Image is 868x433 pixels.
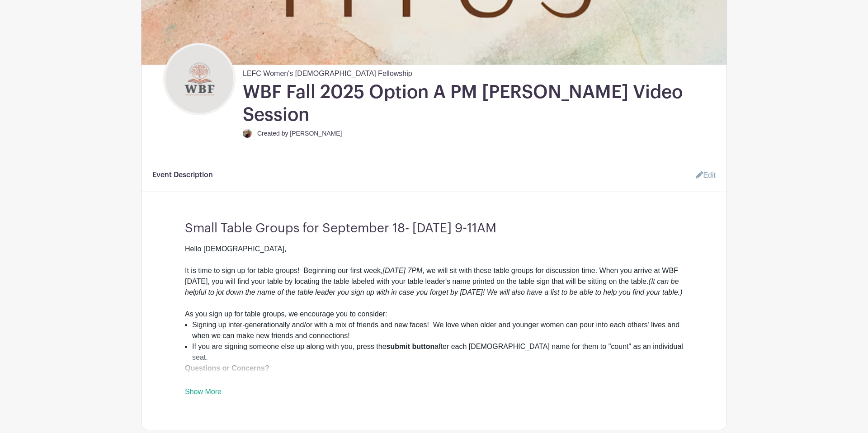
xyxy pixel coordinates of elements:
span: LEFC Women's [DEMOGRAPHIC_DATA] Fellowship [243,65,412,79]
div: Please don't hesitate to reach out to [PERSON_NAME] at [PERSON_NAME][EMAIL_ADDRESS][PERSON_NAME][... [185,363,683,395]
em: [DATE] 7PM [383,267,423,274]
strong: submit button [387,343,435,350]
h1: WBF Fall 2025 Option A PM [PERSON_NAME] Video Session [243,81,723,126]
h6: Event Description [152,171,213,179]
a: Show More [185,388,222,399]
strong: Questions or Concerns? [185,364,269,372]
a: Edit [689,166,716,184]
small: Created by [PERSON_NAME] [257,130,342,137]
img: WBF%20LOGO.png [165,45,233,113]
h3: Small Table Groups for September 18- [DATE] 9-11AM [185,214,683,236]
div: Hello [DEMOGRAPHIC_DATA], It is time to sign up for table groups! Beginning our first week, , we ... [185,244,683,309]
em: (It can be helpful to jot down the name of the table leader you sign up with in case you forget b... [185,278,682,296]
div: As you sign up for table groups, we encourage you to consider: [185,309,683,320]
li: If you are signing someone else up along with you, press the after each [DEMOGRAPHIC_DATA] name f... [192,341,683,363]
img: 1FBAD658-73F6-4E4B-B59F-CB0C05CD4BD1.jpeg [243,129,252,138]
li: Signing up inter-generationally and/or with a mix of friends and new faces! We love when older an... [192,320,683,341]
